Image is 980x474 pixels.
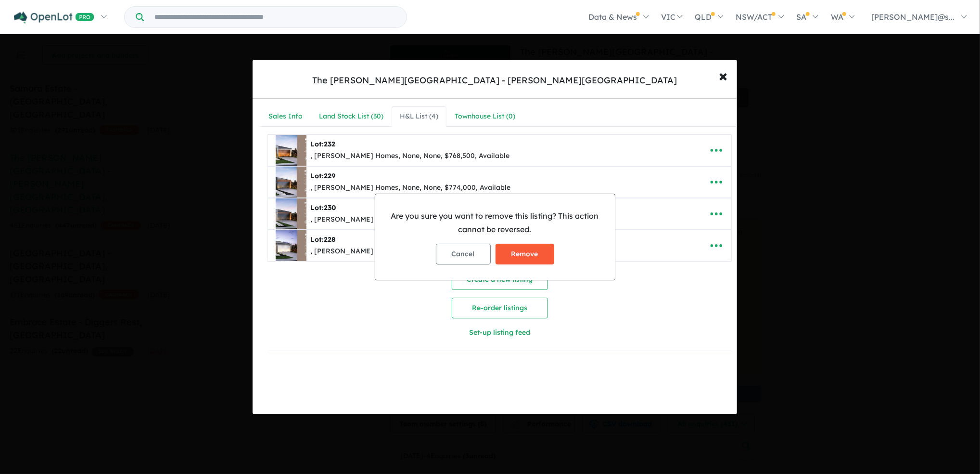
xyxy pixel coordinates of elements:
[383,210,607,236] p: Are you sure you want to remove this listing? This action cannot be reversed.
[436,244,491,264] button: Cancel
[14,12,94,24] img: Openlot PRO Logo White
[871,12,955,22] span: [PERSON_NAME]@s...
[146,7,405,27] input: Try estate name, suburb, builder or developer
[496,244,554,264] button: Remove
